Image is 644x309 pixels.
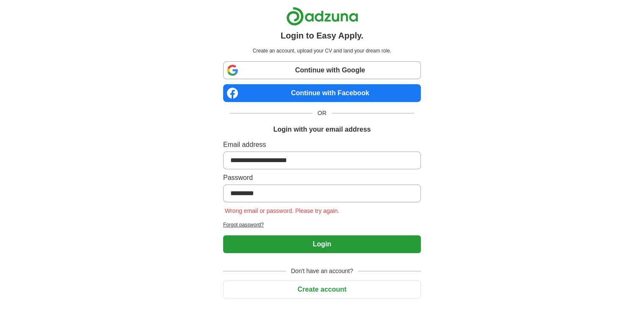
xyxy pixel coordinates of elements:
[223,140,421,150] label: Email address
[281,29,364,42] h1: Login to Easy Apply.
[223,207,341,214] span: Wrong email or password. Please try again.
[223,173,421,183] label: Password
[223,235,421,253] button: Login
[286,267,358,276] span: Don't have an account?
[223,84,421,102] a: Continue with Facebook
[312,109,332,118] span: OR
[223,286,421,293] a: Create account
[273,124,370,135] h1: Login with your email address
[286,7,358,26] img: Adzuna logo
[223,61,421,79] a: Continue with Google
[223,221,421,229] a: Forgot password?
[223,281,421,298] button: Create account
[225,47,419,55] p: Create an account, upload your CV and land your dream role.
